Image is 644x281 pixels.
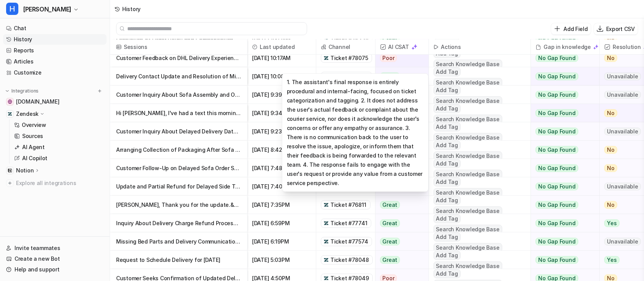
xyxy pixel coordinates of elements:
[536,256,578,264] span: No Gap Found
[319,39,372,55] span: Channel
[536,238,578,245] span: No Gap Found
[531,177,594,196] button: No Gap Found
[434,104,461,113] span: Add Tag
[3,23,107,34] a: Chat
[116,86,241,104] p: Customer Inquiry About Sofa Assembly and Ottoman Stock Availability
[375,196,424,214] button: Great
[8,99,12,104] img: swyfthome.com
[531,86,594,104] button: No Gap Found
[8,112,12,116] img: Zendesk
[604,54,617,62] span: No
[531,214,594,232] button: No Gap Found
[324,221,329,226] img: zendesk
[434,177,461,187] span: Add Tag
[375,251,424,269] button: Great
[251,159,313,177] span: [DATE] 7:48AM
[3,56,107,67] a: Articles
[251,196,313,214] span: [DATE] 7:35PM
[604,238,641,245] span: Unavailable
[375,49,424,67] button: Poor
[434,225,502,234] span: Search Knowledge Base
[551,23,591,34] button: Add Field
[604,109,617,117] span: No
[16,177,104,189] span: Explore all integrations
[536,183,578,190] span: No Gap Found
[22,132,43,140] p: Sources
[375,214,424,232] button: Great
[434,196,461,205] span: Add Tag
[434,122,461,132] span: Add Tag
[116,232,241,251] p: Missing Bed Parts and Delivery Communication for Swyft Home Order
[434,151,502,161] span: Search Knowledge Base
[434,159,461,168] span: Add Tag
[434,262,502,271] span: Search Knowledge Base
[16,98,59,106] span: [DOMAIN_NAME]
[531,141,594,159] button: No Gap Found
[251,67,313,86] span: [DATE] 10:08AM
[531,251,594,269] button: No Gap Found
[604,164,617,172] span: No
[380,238,400,245] span: Great
[6,3,18,15] span: H
[531,159,594,177] button: No Gap Found
[97,88,102,94] img: menu_add.svg
[11,88,39,94] p: Integrations
[375,232,424,251] button: Great
[3,34,107,45] a: History
[434,232,461,242] span: Add Tag
[3,67,107,78] a: Customize
[23,4,71,15] span: [PERSON_NAME]
[604,73,641,80] span: Unavailable
[16,110,39,118] p: Zendesk
[324,257,329,263] img: zendesk
[594,23,638,34] button: Export CSV
[531,196,594,214] button: No Gap Found
[282,73,429,192] div: 1. The assistant's final response is entirely procedural and internal-facing, focused on ticket c...
[324,239,329,244] img: zendesk
[380,73,400,80] span: Great
[116,67,241,86] p: Delivery Contact Update and Resolution of Missing Bed Parts
[11,120,107,130] a: Overview
[251,177,313,196] span: [DATE] 7:40AM
[531,122,594,141] button: No Gap Found
[534,39,596,55] div: Gap in knowledge
[434,67,461,76] span: Add Tag
[434,78,502,87] span: Search Knowledge Base
[251,141,313,159] span: [DATE] 8:42AM
[604,256,619,264] span: Yes
[116,141,241,159] p: Arranging Collection of Packaging After Sofa Delivery
[251,122,313,141] span: [DATE] 9:23AM
[251,251,313,269] span: [DATE] 5:03PM
[434,243,502,252] span: Search Knowledge Base
[324,73,369,80] a: Ticket #77574
[536,128,578,135] span: No Gap Found
[251,86,313,104] span: [DATE] 9:39AM
[531,232,594,251] button: No Gap Found
[324,276,329,281] img: zendesk
[606,25,635,33] p: Export CSV
[380,256,400,264] span: Great
[536,201,578,209] span: No Gap Found
[22,154,47,162] p: AI Copilot
[434,96,502,106] span: Search Knowledge Base
[536,219,578,227] span: No Gap Found
[122,5,141,13] div: History
[113,39,244,55] span: Sessions
[380,201,400,209] span: Great
[536,54,578,62] span: No Gap Found
[5,88,10,94] img: expand menu
[251,104,313,122] span: [DATE] 9:34AM
[604,183,641,190] span: Unavailable
[324,256,370,264] a: Ticket #78048
[536,91,578,99] span: No Gap Found
[434,170,502,179] span: Search Knowledge Base
[3,253,107,264] a: Create a new Bot
[330,73,368,80] span: Ticket #77574
[604,201,617,209] span: No
[251,39,313,55] span: Last updated
[16,167,34,174] p: Notion
[324,202,329,208] img: zendesk
[330,54,368,62] span: Ticket #78075
[434,269,461,278] span: Add Tag
[563,25,587,33] p: Add Field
